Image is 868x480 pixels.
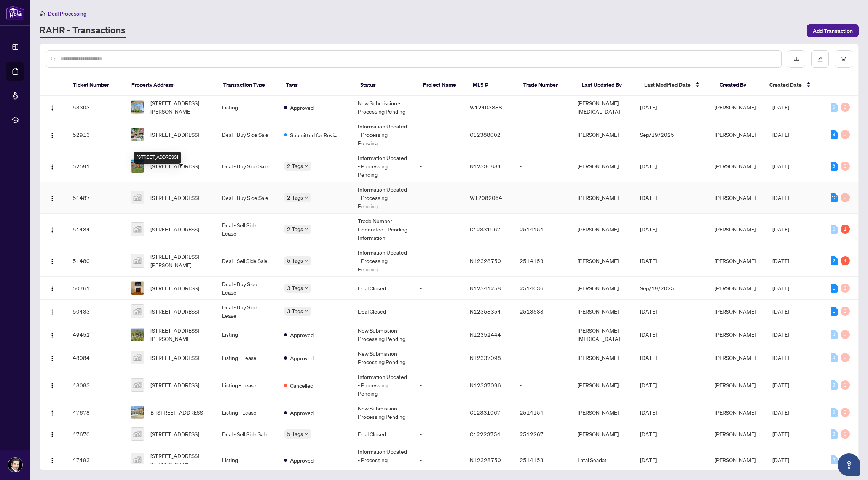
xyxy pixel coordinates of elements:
[134,152,181,164] div: [STREET_ADDRESS]
[841,380,850,390] div: 0
[352,245,414,277] td: Information Updated - Processing Pending
[831,162,838,171] div: 8
[817,56,823,62] span: edit
[131,160,144,173] img: thumbnail-img
[640,456,657,463] span: [DATE]
[216,96,278,119] td: Listing
[305,227,308,231] span: down
[49,195,55,201] img: Logo
[640,431,657,437] span: [DATE]
[131,101,144,114] img: thumbnail-img
[470,308,501,315] span: N12358354
[67,119,124,150] td: 52913
[414,300,464,323] td: -
[571,300,633,323] td: [PERSON_NAME]
[150,225,199,233] span: [STREET_ADDRESS]
[788,50,805,68] button: download
[470,163,501,170] span: N12336884
[216,369,278,401] td: Listing - Lease
[131,406,144,419] img: thumbnail-img
[280,74,354,96] th: Tags
[470,409,501,416] span: C12331967
[811,50,829,68] button: edit
[46,160,58,172] button: Logo
[470,104,502,111] span: W12403888
[49,410,55,416] img: Logo
[715,285,756,291] span: [PERSON_NAME]
[715,226,756,233] span: [PERSON_NAME]
[67,245,124,277] td: 51480
[49,258,55,265] img: Logo
[40,24,126,38] a: RAHR - Transactions
[67,401,124,424] td: 47678
[67,444,124,476] td: 47493
[640,382,657,388] span: [DATE]
[763,74,822,96] th: Created Date
[290,354,314,362] span: Approved
[49,355,55,361] img: Logo
[49,458,55,464] img: Logo
[290,381,313,390] span: Cancelled
[150,193,199,202] span: [STREET_ADDRESS]
[807,24,859,37] button: Add Transaction
[131,453,144,466] img: thumbnail-img
[67,74,125,96] th: Ticket Number
[715,456,756,463] span: [PERSON_NAME]
[772,194,789,201] span: [DATE]
[514,96,571,119] td: -
[514,300,571,323] td: 2513588
[150,130,199,139] span: [STREET_ADDRESS]
[715,382,756,388] span: [PERSON_NAME]
[831,408,838,417] div: 0
[576,74,638,96] th: Last Updated By
[772,308,789,315] span: [DATE]
[470,354,501,361] span: N12337098
[571,182,633,214] td: [PERSON_NAME]
[571,214,633,245] td: [PERSON_NAME]
[354,74,417,96] th: Status
[831,307,838,316] div: 1
[571,245,633,277] td: [PERSON_NAME]
[216,444,278,476] td: Listing
[640,163,657,170] span: [DATE]
[305,259,308,263] span: down
[216,300,278,323] td: Deal - Buy Side Lease
[640,285,674,291] span: Sep/19/2025
[290,456,314,464] span: Approved
[414,444,464,476] td: -
[352,369,414,401] td: Information Updated - Processing Pending
[769,81,802,89] span: Created Date
[514,277,571,300] td: 2514036
[49,309,55,315] img: Logo
[838,453,860,476] button: Open asap
[715,331,756,338] span: [PERSON_NAME]
[150,326,210,343] span: [STREET_ADDRESS][PERSON_NAME]
[470,456,501,463] span: N12328750
[305,164,308,168] span: down
[67,277,124,300] td: 50761
[46,328,58,341] button: Logo
[715,354,756,361] span: [PERSON_NAME]
[414,245,464,277] td: -
[216,401,278,424] td: Listing - Lease
[514,245,571,277] td: 2514153
[772,409,789,416] span: [DATE]
[216,182,278,214] td: Deal - Buy Side Sale
[715,257,756,264] span: [PERSON_NAME]
[831,256,838,265] div: 2
[40,11,45,16] span: home
[831,284,838,293] div: 1
[831,380,838,390] div: 0
[772,104,789,111] span: [DATE]
[831,330,838,339] div: 0
[216,119,278,150] td: Deal - Buy Side Sale
[571,150,633,182] td: [PERSON_NAME]
[46,128,58,141] button: Logo
[49,105,55,111] img: Logo
[715,131,756,138] span: [PERSON_NAME]
[49,164,55,170] img: Logo
[470,382,501,388] span: N12337096
[470,331,501,338] span: N12352444
[841,256,850,265] div: 4
[414,214,464,245] td: -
